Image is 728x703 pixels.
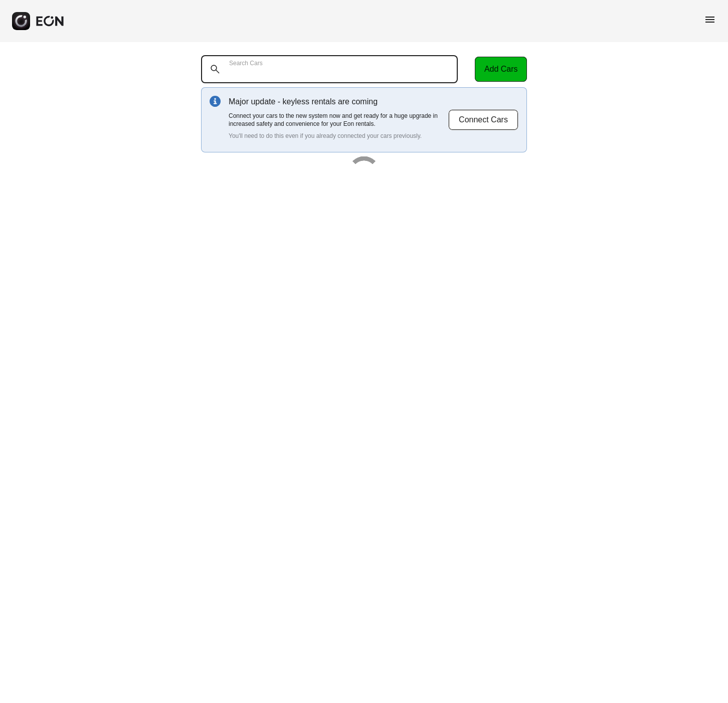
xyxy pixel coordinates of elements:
[229,112,448,128] p: Connect your cars to the new system now and get ready for a huge upgrade in increased safety and ...
[229,59,263,67] label: Search Cars
[475,57,527,82] button: Add Cars
[229,96,448,108] p: Major update - keyless rentals are coming
[448,109,518,130] button: Connect Cars
[210,96,221,107] img: info
[229,132,448,140] p: You'll need to do this even if you already connected your cars previously.
[704,14,716,26] span: menu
